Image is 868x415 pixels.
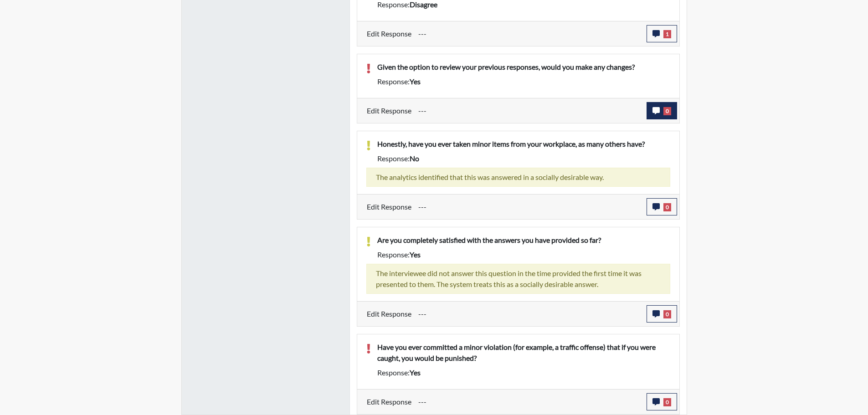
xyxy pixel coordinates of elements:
span: 0 [663,310,671,318]
p: Have you ever committed a minor violation (for example, a traffic offense) that if you were caugh... [377,342,670,364]
div: The analytics identified that this was answered in a socially desirable way. [366,168,670,187]
div: Response: [370,76,677,87]
div: Update the test taker's response, the change might impact the score [411,102,647,119]
label: Edit Response [367,198,411,215]
label: Edit Response [367,25,411,42]
span: yes [410,77,421,86]
span: 1 [663,30,671,38]
button: 0 [647,305,677,323]
span: 0 [663,398,671,406]
span: 0 [663,107,671,115]
button: 0 [647,198,677,215]
span: yes [410,368,421,377]
span: no [410,154,419,163]
p: Are you completely satisfied with the answers you have provided so far? [377,235,670,246]
button: 1 [647,25,677,42]
label: Edit Response [367,305,411,323]
span: yes [410,250,421,259]
div: The interviewee did not answer this question in the time provided the first time it was presented... [366,264,670,294]
div: Update the test taker's response, the change might impact the score [411,25,647,42]
p: Given the option to review your previous responses, would you make any changes? [377,61,670,72]
div: Update the test taker's response, the change might impact the score [411,393,647,410]
p: Honestly, have you ever taken minor items from your workplace, as many others have? [377,138,670,149]
div: Response: [370,153,677,164]
div: Update the test taker's response, the change might impact the score [411,305,647,323]
button: 0 [647,102,677,119]
label: Edit Response [367,102,411,119]
span: 0 [663,203,671,211]
div: Response: [370,249,677,260]
div: Response: [370,367,677,378]
div: Update the test taker's response, the change might impact the score [411,198,647,215]
label: Edit Response [367,393,411,410]
button: 0 [647,393,677,410]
